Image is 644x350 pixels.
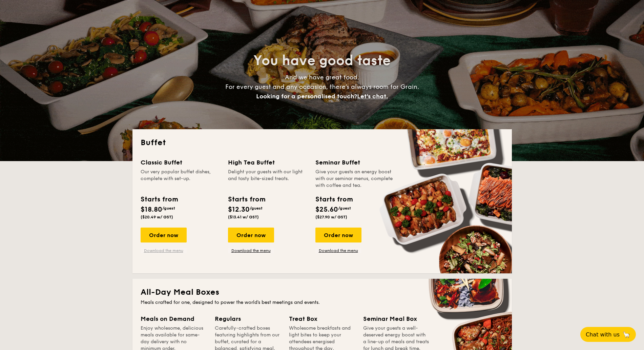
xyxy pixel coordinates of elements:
[253,53,391,69] span: You have good taste
[141,299,504,306] div: Meals crafted for one, designed to power the world's best meetings and events.
[622,331,630,338] span: 🦙
[250,206,263,211] span: /guest
[215,314,281,324] div: Regulars
[228,206,250,214] span: $12.30
[141,158,220,167] div: Classic Buffet
[162,206,175,211] span: /guest
[586,331,620,338] span: Chat with us
[338,206,351,211] span: /guest
[357,93,388,100] span: Let's chat.
[141,194,178,205] div: Starts from
[315,194,352,205] div: Starts from
[315,158,395,167] div: Seminar Buffet
[141,169,220,189] div: Our very popular buffet dishes, complete with set-up.
[256,93,357,100] span: Looking for a personalised touch?
[315,228,361,242] div: Order now
[289,314,355,324] div: Treat Box
[225,74,419,100] span: And we have great food. For every guest and any occasion, there’s always room for Grain.
[228,194,265,205] div: Starts from
[315,215,347,219] span: ($27.90 w/ GST)
[228,228,274,242] div: Order now
[141,228,187,242] div: Order now
[141,248,187,253] a: Download the menu
[141,215,173,219] span: ($20.49 w/ GST)
[141,287,504,298] h2: All-Day Meal Boxes
[141,206,162,214] span: $18.80
[228,158,307,167] div: High Tea Buffet
[580,327,636,342] button: Chat with us🦙
[228,169,307,189] div: Delight your guests with our light and tasty bite-sized treats.
[141,137,504,148] h2: Buffet
[315,206,338,214] span: $25.60
[141,314,207,324] div: Meals on Demand
[228,215,259,219] span: ($13.41 w/ GST)
[315,248,361,253] a: Download the menu
[315,169,395,189] div: Give your guests an energy boost with our seminar menus, complete with coffee and tea.
[228,248,274,253] a: Download the menu
[363,314,429,324] div: Seminar Meal Box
